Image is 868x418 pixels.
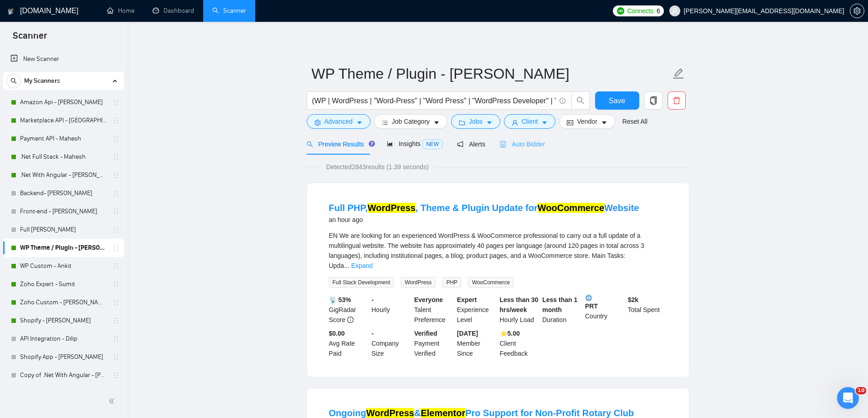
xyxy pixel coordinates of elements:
[20,293,107,312] a: Zoho Custom - [PERSON_NAME]
[572,96,589,105] span: search
[20,184,107,202] a: Backend- [PERSON_NAME]
[329,232,644,269] span: EN We are looking for an experienced WordPress & WooCommerce professional to carry out a full upd...
[108,397,118,406] span: double-left
[7,78,21,84] span: search
[314,119,321,126] span: setting
[20,348,107,366] a: Shopify App - [PERSON_NAME]
[329,214,639,225] div: an hour ago
[112,372,119,379] span: holder
[347,317,354,323] span: info-circle
[504,114,556,129] button: userClientcaret-down
[366,408,414,418] mark: WordPress
[392,116,430,126] span: Job Category
[20,330,107,348] a: API Integration - Dilip
[673,68,684,80] span: edit
[112,135,119,142] span: holder
[421,408,465,418] mark: Elementor
[538,203,604,213] mark: WooCommerce
[20,275,107,293] a: Zoho Expert - Sumit
[24,72,60,90] span: My Scanners
[112,117,119,124] span: holder
[644,91,663,110] button: copy
[469,116,483,126] span: Jobs
[20,202,107,221] a: Front-end - [PERSON_NAME]
[368,203,416,213] mark: WordPress
[382,119,388,126] span: bars
[112,244,119,252] span: holder
[344,262,349,269] span: ...
[522,116,538,126] span: Client
[657,6,660,16] span: 6
[601,119,607,126] span: caret-down
[442,277,461,287] span: PHP
[559,114,615,129] button: idcardVendorcaret-down
[628,296,638,303] b: $ 2k
[329,296,351,303] b: 📡 53%
[112,317,119,324] span: holder
[327,328,370,358] div: Avg Rate Paid
[412,328,455,358] div: Payment Verified
[412,295,455,325] div: Talent Preference
[486,119,493,126] span: caret-down
[20,257,107,275] a: WP Custom - Ankit
[622,116,647,126] a: Reset All
[583,295,626,325] div: Country
[387,141,393,147] span: area-chart
[850,4,864,18] button: setting
[6,74,21,88] button: search
[617,7,624,15] img: upwork-logo.png
[457,141,463,147] span: notification
[8,4,14,19] img: logo
[112,99,119,106] span: holder
[542,296,577,313] b: Less than 1 month
[112,299,119,306] span: holder
[457,141,485,148] span: Alerts
[595,91,639,110] button: Save
[10,50,117,68] a: New Scanner
[837,387,859,409] iframe: Intercom live chat
[20,312,107,330] a: Shopify - [PERSON_NAME]
[20,166,107,184] a: .Net With Angular - [PERSON_NAME]
[414,296,443,303] b: Everyone
[577,116,597,126] span: Vendor
[327,295,370,325] div: GigRadar Score
[112,153,119,161] span: holder
[112,281,119,288] span: holder
[433,119,440,126] span: caret-down
[457,296,477,303] b: Expert
[370,295,412,325] div: Hourly
[112,190,119,197] span: holder
[571,91,590,110] button: search
[320,162,435,172] span: Detected 2843 results (1.39 seconds)
[112,335,119,342] span: holder
[20,221,107,239] a: Full [PERSON_NAME]
[20,366,107,384] a: Copy of .Net With Angular - [PERSON_NAME]
[329,231,667,271] div: EN We are looking for an experienced WordPress & WooCommerce professional to carry out a full upd...
[20,239,107,257] a: WP Theme / Plugin - [PERSON_NAME]
[567,119,573,126] span: idcard
[329,330,345,337] b: $0.00
[850,7,864,15] a: setting
[455,328,498,358] div: Member Since
[351,262,373,269] a: Expand
[586,295,592,301] img: 🌐
[451,114,500,129] button: folderJobscaret-down
[498,295,541,325] div: Hourly Load
[455,295,498,325] div: Experience Level
[20,93,107,111] a: Amazon Api - [PERSON_NAME]
[468,277,514,287] span: WooCommerce
[459,119,465,126] span: folder
[307,141,372,148] span: Preview Results
[668,91,686,110] button: delete
[112,226,119,233] span: holder
[500,296,539,313] b: Less than 30 hrs/week
[856,387,866,394] span: 10
[414,330,437,337] b: Verified
[500,330,520,337] b: ⭐️ 5.00
[374,114,447,129] button: barsJob Categorycaret-down
[368,140,376,148] div: Tooltip anchor
[329,203,639,213] a: Full PHP,WordPress, Theme & Plugin Update forWooCommerceWebsite
[512,119,518,126] span: user
[560,98,565,104] span: info-circle
[107,7,134,15] a: homeHome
